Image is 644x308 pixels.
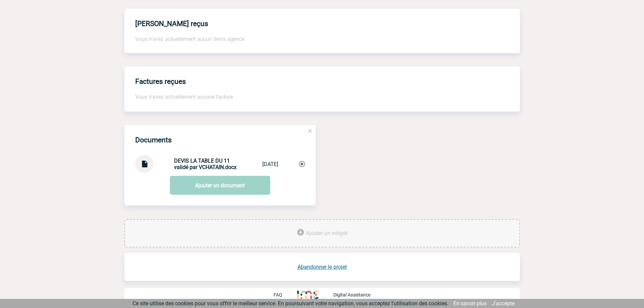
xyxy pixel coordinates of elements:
[307,128,313,134] img: close.png
[306,230,348,236] span: Ajouter un widget
[492,300,515,307] a: J'accepte
[453,300,487,307] a: En savoir plus
[262,161,278,167] div: [DATE]
[299,161,305,167] img: Supprimer
[135,94,233,100] span: Vous n'avez actuellement aucune facture
[135,36,520,42] p: Vous n'avez actuellement aucun devis agence
[135,136,172,144] h4: Documents
[124,219,520,247] div: Ajouter des outils d'aide à la gestion de votre événement
[273,292,282,298] p: FAQ
[135,20,208,28] h4: [PERSON_NAME] reçus
[133,300,448,307] span: Ce site utilise des cookies pour vous offrir le meilleur service. En poursuivant votre navigation...
[273,291,297,298] a: FAQ
[297,264,347,270] a: Abandonner le projet
[170,176,270,195] a: Ajouter un document
[135,77,186,86] h4: Factures reçues
[174,158,237,170] strong: DEVIS LA TABLE DU 11 validé par VCHATAIN.docx
[297,291,318,299] img: http://www.idealmeetingsevents.fr/
[333,292,371,298] p: Digital Assistance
